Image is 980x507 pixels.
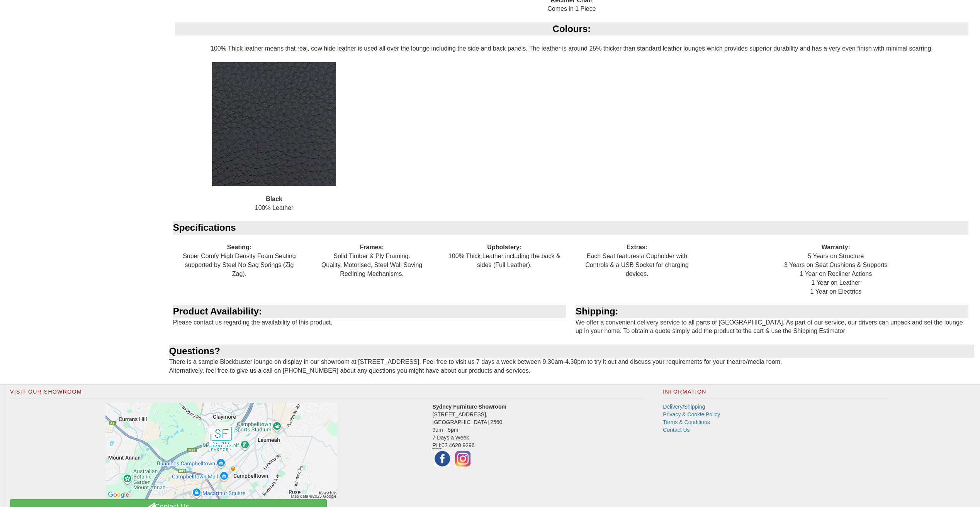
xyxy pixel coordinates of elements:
[572,305,974,345] div: We offer a convenient delivery service to all parts of [GEOGRAPHIC_DATA]. As part of our service,...
[169,305,572,336] div: Please contact us regarding the availability of this product.
[105,403,337,499] img: Click to activate map
[306,235,438,287] div: Solid Timber & Ply Framing. Quality, Motorised, Steel Wall Saving Reclining Mechanisms.
[175,62,374,221] div: 100% Leather
[360,244,384,250] b: Frames:
[433,404,506,410] strong: Sydney Furniture Showroom
[169,22,974,221] div: 100% Thick leather means that real, cow hide leather is used all over the lounge including the si...
[433,449,452,468] img: Facebook
[663,419,710,425] a: Terms & Conditions
[663,427,690,433] a: Contact Us
[16,403,427,499] a: Click to activate map
[627,244,647,250] b: Extras:
[173,221,968,234] div: Specifications
[663,404,705,410] a: Delivery/Shipping
[175,22,968,35] div: Colours:
[266,196,282,202] b: Black
[433,442,442,449] abbr: Phone
[227,244,251,250] b: Seating:
[576,305,968,318] div: Shipping:
[10,389,644,399] h2: Visit Our Showroom
[453,449,472,468] img: Instagram
[212,62,336,186] img: Black
[169,345,974,358] div: Questions?
[663,411,720,417] a: Privacy & Cookie Policy
[663,389,888,399] h2: Information
[822,244,850,250] b: Warranty:
[571,235,703,287] div: Each Seat features a Cupholder with Controls & a USB Socket for charging devices.
[173,235,306,287] div: Super Comfy High Density Foam Seating supported by Steel No Sag Springs (Zig Zag).
[438,235,571,279] div: 100% Thick Leather including the back & sides (Full Leather).
[487,244,521,250] b: Upholstery:
[703,235,968,305] div: 5 Years on Structure 3 Years on Seat Cushions & Supports 1 Year on Recliner Actions 1 Year on Lea...
[173,305,566,318] div: Product Availability:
